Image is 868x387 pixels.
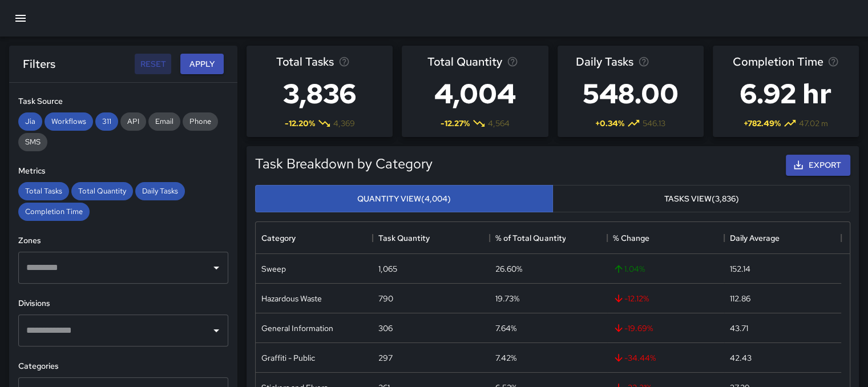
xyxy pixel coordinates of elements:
span: Workflows [45,116,93,126]
div: API [120,112,146,131]
button: Quantity View(4,004) [255,185,553,213]
div: 790 [378,293,393,304]
div: 42.43 [730,352,752,364]
span: 311 [95,116,118,126]
button: Open [208,322,224,338]
span: Daily Tasks [576,53,633,71]
svg: Total task quantity in the selected period, compared to the previous period. [507,56,518,67]
div: 297 [378,352,393,364]
span: Email [148,116,180,126]
h6: Filters [23,55,55,73]
span: Total Quantity [427,53,502,71]
span: 4,564 [488,118,510,129]
div: % of Total Quantity [490,222,607,254]
span: + 782.49 % [744,118,781,129]
span: -19.69 % [613,322,653,334]
div: SMS [18,133,47,151]
svg: Average time taken to complete tasks in the selected period, compared to the previous period. [827,56,839,67]
div: Daily Average [730,222,780,254]
button: Tasks View(3,836) [552,185,850,213]
h6: Categories [18,360,228,373]
button: Apply [180,54,224,75]
button: Export [786,155,850,176]
div: Category [261,222,296,254]
div: Phone [183,112,218,131]
span: Total Tasks [276,53,334,71]
span: API [120,116,146,126]
svg: Average number of tasks per day in the selected period, compared to the previous period. [638,56,649,67]
div: % Change [607,222,724,254]
div: 43.71 [730,322,748,334]
div: Total Quantity [71,182,133,200]
button: Reset [135,54,171,75]
span: SMS [18,137,47,147]
span: Phone [183,116,218,126]
span: 1.04 % [613,263,645,275]
div: Daily Average [724,222,841,254]
span: Total Quantity [71,186,133,196]
div: Daily Tasks [135,182,185,200]
span: Daily Tasks [135,186,185,196]
div: Total Tasks [18,182,69,200]
div: Completion Time [18,203,90,221]
div: Hazardous Waste [261,293,322,304]
span: Jia [18,116,42,126]
div: % of Total Quantity [495,222,566,254]
h3: 3,836 [276,71,363,116]
div: Graffiti - Public [261,352,315,364]
div: Task Quantity [373,222,490,254]
div: Email [148,112,180,131]
div: Workflows [45,112,93,131]
div: 26.60% [495,263,522,275]
div: 7.42% [495,352,516,364]
h3: 4,004 [427,71,523,116]
div: 19.73% [495,293,519,304]
div: Jia [18,112,42,131]
div: Sweep [261,263,286,275]
span: Total Tasks [18,186,69,196]
span: 47.02 m [799,118,828,129]
div: 112.86 [730,293,750,304]
svg: Total number of tasks in the selected period, compared to the previous period. [338,56,350,67]
div: 311 [95,112,118,131]
h6: Zones [18,235,228,247]
span: 4,369 [333,118,355,129]
div: 306 [378,322,393,334]
span: + 0.34 % [595,118,624,129]
div: 152.14 [730,263,750,275]
div: General Information [261,322,333,334]
span: Completion Time [18,207,90,216]
span: -12.27 % [441,118,470,129]
div: 7.64% [495,322,516,334]
h3: 548.00 [576,71,685,116]
h5: Task Breakdown by Category [255,155,433,173]
button: Open [208,260,224,276]
div: Task Quantity [378,222,430,254]
h6: Task Source [18,95,228,108]
span: 546.13 [643,118,665,129]
div: % Change [613,222,649,254]
span: -12.20 % [285,118,315,129]
h3: 6.92 hr [732,71,839,116]
div: 1,065 [378,263,397,275]
span: -12.12 % [613,293,649,304]
h6: Metrics [18,165,228,178]
div: Category [256,222,373,254]
h6: Divisions [18,297,228,310]
span: -34.44 % [613,352,656,364]
span: Completion Time [732,53,823,71]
